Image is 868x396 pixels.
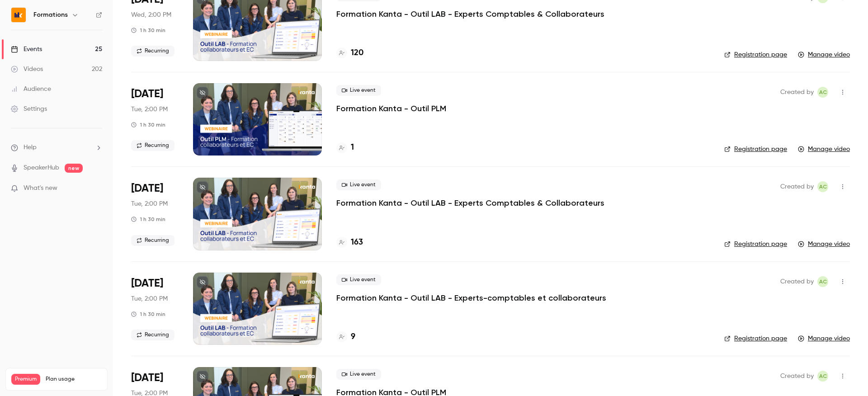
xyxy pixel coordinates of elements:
[780,87,814,98] span: Created by
[131,121,165,128] div: 1 h 30 min
[819,276,827,287] span: AC
[24,163,59,173] a: SpeakerHub
[131,181,163,196] span: [DATE]
[131,10,171,19] span: Wed, 2:00 PM
[336,292,606,303] a: Formation Kanta - Outil LAB - Experts-comptables et collaborateurs
[24,143,37,152] span: Help
[798,50,850,59] a: Manage video
[336,369,381,380] span: Live event
[11,85,51,94] div: Audience
[131,178,179,250] div: Sep 2 Tue, 2:00 PM (Europe/Paris)
[11,8,26,22] img: Formations
[336,331,355,343] a: 9
[817,181,828,192] span: Anaïs Cachelou
[780,276,814,287] span: Created by
[780,181,814,192] span: Created by
[798,145,850,154] a: Manage video
[351,236,363,249] h4: 163
[798,240,850,249] a: Manage video
[24,184,57,193] span: What's new
[336,47,363,59] a: 120
[336,274,381,285] span: Live event
[798,334,850,343] a: Manage video
[11,45,42,54] div: Events
[131,83,179,156] div: Sep 2 Tue, 2:00 PM (Europe/Paris)
[91,184,102,193] iframe: Noticeable Trigger
[65,164,83,173] span: new
[336,103,446,114] a: Formation Kanta - Outil PLM
[724,334,787,343] a: Registration page
[351,141,354,154] h4: 1
[11,374,40,385] span: Premium
[131,27,165,34] div: 1 h 30 min
[33,10,68,19] h6: Formations
[131,311,165,318] div: 1 h 30 min
[131,105,168,114] span: Tue, 2:00 PM
[131,371,163,385] span: [DATE]
[131,216,165,223] div: 1 h 30 min
[724,240,787,249] a: Registration page
[351,47,363,59] h4: 120
[131,87,163,101] span: [DATE]
[724,50,787,59] a: Registration page
[131,330,175,340] span: Recurring
[351,331,355,343] h4: 9
[11,65,43,74] div: Videos
[336,9,604,19] a: Formation Kanta - Outil LAB - Experts Comptables & Collaborateurs
[131,276,163,291] span: [DATE]
[817,276,828,287] span: Anaïs Cachelou
[131,235,175,246] span: Recurring
[336,85,381,96] span: Live event
[131,294,168,303] span: Tue, 2:00 PM
[817,371,828,382] span: Anaïs Cachelou
[336,179,381,190] span: Live event
[11,143,102,152] li: help-dropdown-opener
[780,371,814,382] span: Created by
[336,141,354,154] a: 1
[817,87,828,98] span: Anaïs Cachelou
[131,46,175,57] span: Recurring
[11,104,47,113] div: Settings
[336,198,604,208] a: Formation Kanta - Outil LAB - Experts Comptables & Collaborateurs
[131,140,175,151] span: Recurring
[46,376,102,383] span: Plan usage
[819,371,827,382] span: AC
[131,199,168,208] span: Tue, 2:00 PM
[724,145,787,154] a: Registration page
[819,181,827,192] span: AC
[819,87,827,98] span: AC
[336,236,363,249] a: 163
[131,273,179,345] div: Aug 26 Tue, 2:00 PM (Europe/Paris)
